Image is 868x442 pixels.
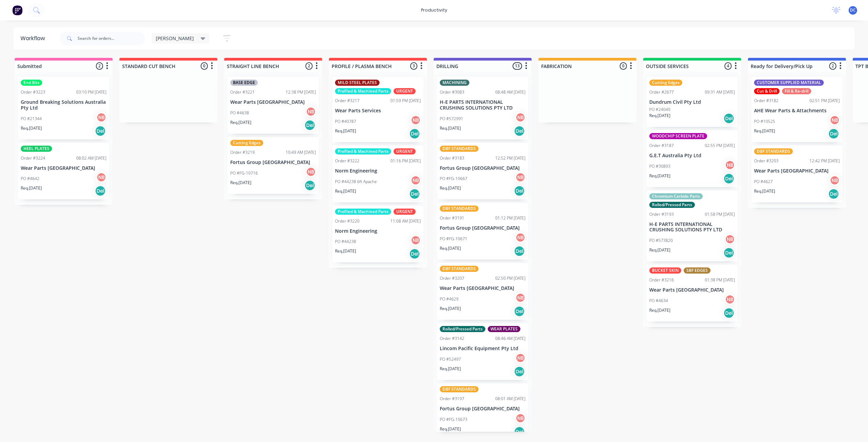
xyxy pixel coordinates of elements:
[723,308,734,318] div: Del
[335,80,380,86] div: MILD STEEL PLATES
[751,146,842,202] div: DBF STANDARDSOrder #320312:42 PM [DATE]Wear Parts [GEOGRAPHIC_DATA]PO #4627NBReq.[DATE]Del
[21,80,42,86] div: End Bits
[754,168,840,174] p: Wear Parts [GEOGRAPHIC_DATA]
[495,215,525,221] div: 01:12 PM [DATE]
[335,88,391,94] div: Profiled & Machined Parts
[228,77,319,134] div: BASE EDGEOrder #322112:38 PM [DATE]Wear Parts [GEOGRAPHIC_DATA]PO #4638NBReq.[DATE]Del
[21,89,45,95] div: Order #3223
[409,248,420,259] div: Del
[647,130,738,187] div: WOODCHIP SCREEN PLATEOrder #318702:55 PM [DATE]G.E.T Australia Pty LtdPO #30893NBReq.[DATE]Del
[440,116,463,122] p: PO #572991
[409,189,420,199] div: Del
[723,247,734,258] div: Del
[21,165,106,171] p: Wear Parts [GEOGRAPHIC_DATA]
[830,115,840,125] div: NB
[515,112,525,122] div: NB
[684,267,711,274] div: SBF EDGES
[754,108,840,114] p: AHE Wear Parts & Attachments
[230,110,249,116] p: PO #4638
[515,172,525,182] div: NB
[830,175,840,185] div: NB
[286,149,316,155] div: 10:49 AM [DATE]
[440,225,525,231] p: Fortus Group [GEOGRAPHIC_DATA]
[754,80,824,86] div: CUSTOMER SUPPLIED MATERIAL
[649,89,674,95] div: Order #2677
[335,108,421,114] p: Wear Parts Services
[440,326,485,332] div: Rolled/Pressed Parts
[440,165,525,171] p: Fortus Group [GEOGRAPHIC_DATA]
[304,180,315,191] div: Del
[394,88,416,94] div: URGENT
[437,143,528,200] div: DBF STANDARDSOrder #318312:52 PM [DATE]Fortus Group [GEOGRAPHIC_DATA]PO #FG-10667NBReq.[DATE]Del
[514,126,525,136] div: Del
[440,386,479,392] div: DBF STANDARDS
[335,209,391,215] div: Profiled & Machined Parts
[649,287,735,293] p: Wear Parts [GEOGRAPHIC_DATA]
[18,77,109,140] div: End BitsOrder #322303:10 PM [DATE]Ground Breaking Solutions Australia Pty LtdPO #21344NBReq.[DATE...
[649,202,695,208] div: Rolled/Pressed Parts
[495,335,525,342] div: 08:46 AM [DATE]
[649,277,674,283] div: Order #3216
[335,118,356,125] p: PO #40787
[440,346,525,351] p: Lincom Pacific Equipment Pty Ltd
[647,191,738,262] div: Chromium Carbide PartsRolled/Pressed PartsOrder #319301:58 PM [DATE]H-E PARTS INTERNATIONAL CRUSH...
[230,99,316,105] p: Wear Parts [GEOGRAPHIC_DATA]
[723,113,734,124] div: Del
[18,143,109,200] div: HEEL PLATESOrder #322408:02 AM [DATE]Wear Parts [GEOGRAPHIC_DATA]PO #4642NBReq.[DATE]Del
[411,115,421,125] div: NB
[850,7,856,13] span: DC
[332,77,423,142] div: MILD STEEL PLATESProfiled & Machined PartsURGENTOrder #321701:59 PM [DATE]Wear Parts ServicesPO #...
[754,118,775,125] p: PO #10525
[440,285,525,291] p: Wear Parts [GEOGRAPHIC_DATA]
[828,189,839,199] div: Del
[440,215,464,221] div: Order #3191
[20,34,48,43] div: Workflow
[514,185,525,196] div: Del
[440,176,467,182] p: PO #FG-10667
[437,263,528,320] div: DBF STANDARDSOrder #320702:50 PM [DATE]Wear Parts [GEOGRAPHIC_DATA]PO #4629NBReq.[DATE]Del
[12,5,22,15] img: Factory
[335,218,360,224] div: Order #3220
[335,248,356,254] p: Req. [DATE]
[649,238,673,244] p: PO #573820
[390,158,421,164] div: 01:16 PM [DATE]
[306,167,316,177] div: NB
[440,236,467,242] p: PO #FG-10671
[230,149,255,155] div: Order #3219
[705,143,735,149] div: 02:55 PM [DATE]
[515,232,525,243] div: NB
[649,222,735,233] p: H-E PARTS INTERNATIONAL CRUSHING SOLUTIONS PTY LTD
[409,128,420,139] div: Del
[411,175,421,185] div: NB
[828,128,839,139] div: Del
[649,193,703,199] div: Chromium Carbide Parts
[649,163,670,169] p: PO #30893
[754,158,779,164] div: Order #3203
[495,396,525,402] div: 08:01 AM [DATE]
[230,180,251,186] p: Req. [DATE]
[649,80,682,86] div: Cutting Edges
[335,179,377,185] p: PO #44238 6ft Apache
[95,185,106,196] div: Del
[418,5,451,15] div: productivity
[306,107,316,117] div: NB
[649,153,735,159] p: G.E.T Australia Pty Ltd
[705,211,735,217] div: 01:58 PM [DATE]
[335,158,360,164] div: Order #3222
[440,335,464,342] div: Order #3142
[515,353,525,363] div: NB
[437,203,528,260] div: DBF STANDARDSOrder #319101:12 PM [DATE]Fortus Group [GEOGRAPHIC_DATA]PO #FG-10671NBReq.[DATE]Del
[649,99,735,105] p: Dundrum Civil Pty Ltd
[76,155,106,161] div: 08:02 AM [DATE]
[649,143,674,149] div: Order #3187
[332,146,423,202] div: Profiled & Machined PartsURGENTOrder #322201:16 PM [DATE]Norm EngineeringPO #44238 6ft ApacheNBRe...
[440,146,479,152] div: DBF STANDARDS
[96,172,106,182] div: NB
[21,176,39,182] p: PO #4642
[440,426,461,432] p: Req. [DATE]
[21,155,45,161] div: Order #3224
[754,88,780,94] div: Cut & Drill
[440,406,525,412] p: Fortus Group [GEOGRAPHIC_DATA]
[230,140,263,146] div: Cutting Edges
[230,80,258,86] div: BASE EDGE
